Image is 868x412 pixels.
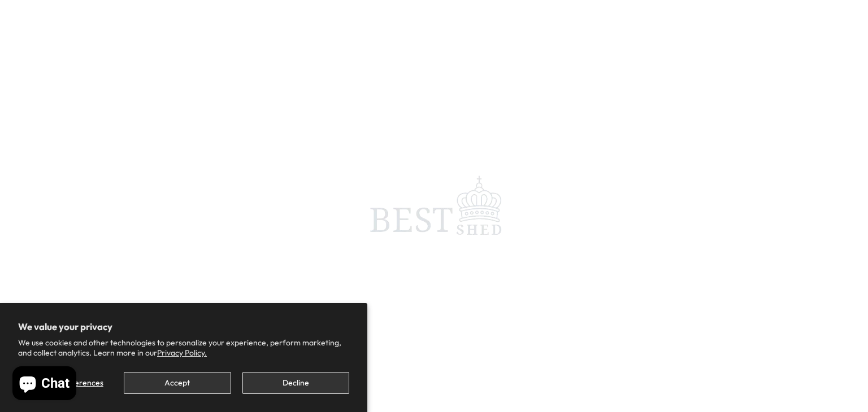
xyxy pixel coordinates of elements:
[242,372,349,394] button: Decline
[157,348,207,358] a: Privacy Policy.
[9,366,80,403] inbox-online-store-chat: Shopify online store chat
[18,338,349,358] p: We use cookies and other technologies to personalize your experience, perform marketing, and coll...
[124,372,231,394] button: Accept
[18,321,349,332] h2: We value your privacy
